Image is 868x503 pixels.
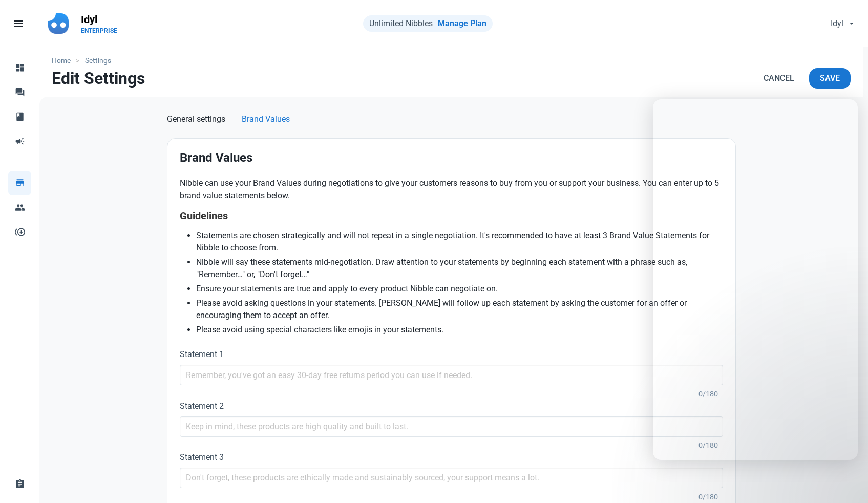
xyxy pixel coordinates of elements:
[196,297,723,322] li: Please avoid asking questions in your statements. [PERSON_NAME] will follow up each statement by ...
[180,177,723,202] p: Nibble can use your Brand Values during negotiations to give your customers reasons to buy from y...
[242,113,290,125] span: Brand Values
[831,17,843,30] span: Idyl
[180,151,723,165] h2: Brand Values
[196,324,723,336] li: Please avoid using special characters like emojis in your statements.
[8,195,31,220] a: people
[15,61,25,72] span: dashboard
[15,478,25,488] span: assignment
[81,12,117,27] p: Idyl
[8,80,31,104] a: forum
[438,18,486,28] a: Manage Plan
[8,104,31,129] a: book
[196,256,723,281] li: Nibble will say these statements mid-negotiation. Draw attention to your statements by beginning ...
[180,416,723,437] input: Keep in mind, these products are high quality and built to last.
[196,229,723,254] li: Statements are chosen strategically and will not repeat in a single negotiation. It's recommended...
[180,389,723,400] div: 0/180
[52,55,76,66] a: Home
[180,400,723,412] label: Statement 2
[180,348,723,361] label: Statement 1
[180,440,723,451] div: 0/180
[822,13,862,34] button: Idyl
[369,18,433,28] span: Unlimited Nibbles
[180,492,723,503] div: 0/180
[8,472,31,496] a: assignment
[15,135,25,145] span: campaign
[180,365,723,385] input: Remember, you've got an easy 30-day free returns period you can use if needed.
[15,201,25,212] span: people
[39,47,863,68] nav: breadcrumbs
[15,226,25,236] span: control_point_duplicate
[753,68,805,89] a: Cancel
[81,27,117,35] p: ENTERPRISE
[180,210,723,222] h4: Guidelines
[8,171,31,195] a: store
[833,468,858,493] iframe: Intercom live chat
[8,55,31,80] a: dashboard
[180,468,723,488] input: Don't forget, these products are ethically made and sustainably sourced, your support means a lot.
[764,72,794,85] span: Cancel
[820,72,840,85] span: Save
[15,86,25,96] span: forum
[809,68,851,89] button: Save
[653,99,858,460] iframe: Intercom live chat
[180,451,723,464] label: Statement 3
[12,17,25,30] span: menu
[52,69,145,88] h1: Edit Settings
[8,220,31,244] a: control_point_duplicate
[196,283,723,295] li: Ensure your statements are true and apply to every product Nibble can negotiate on.
[8,129,31,154] a: campaign
[75,8,123,39] a: IdylENTERPRISE
[167,113,225,125] span: General settings
[15,111,25,121] span: book
[15,177,25,187] span: store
